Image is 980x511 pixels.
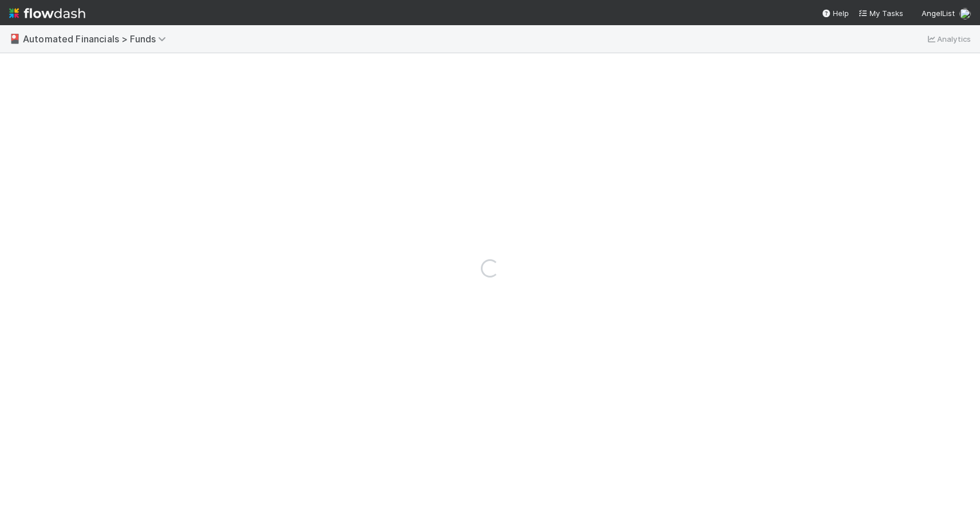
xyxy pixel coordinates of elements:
[922,9,955,18] span: AngelList
[959,8,971,19] img: avatar_5ff1a016-d0ce-496a-bfbe-ad3802c4d8a0.png
[858,7,903,19] a: My Tasks
[821,7,849,19] div: Help
[858,9,903,18] span: My Tasks
[9,3,85,23] img: logo-inverted-e16ddd16eac7371096b0.svg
